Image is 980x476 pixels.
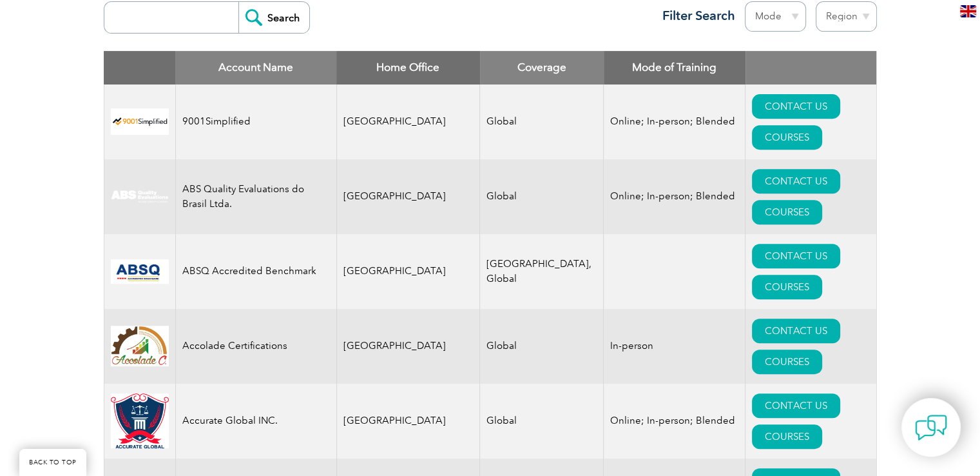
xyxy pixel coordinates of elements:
a: COURSES [752,424,822,449]
img: en [960,5,976,17]
a: COURSES [752,350,822,374]
td: Global [480,309,604,384]
td: [GEOGRAPHIC_DATA], Global [480,234,604,309]
td: Online; In-person; Blended [604,159,745,234]
a: CONTACT US [752,169,840,193]
a: COURSES [752,125,822,150]
th: Account Name: activate to sort column descending [175,51,336,84]
img: contact-chat.png [915,412,947,444]
th: : activate to sort column ascending [745,51,876,84]
a: COURSES [752,275,822,299]
input: Search [238,2,309,33]
td: Accolade Certifications [175,309,336,384]
th: Mode of Training: activate to sort column ascending [604,51,745,84]
td: [GEOGRAPHIC_DATA] [336,309,480,384]
td: Accurate Global INC. [175,384,336,459]
td: Online; In-person; Blended [604,84,745,159]
td: ABSQ Accredited Benchmark [175,234,336,309]
td: [GEOGRAPHIC_DATA] [336,234,480,309]
td: Global [480,84,604,159]
td: ABS Quality Evaluations do Brasil Ltda. [175,159,336,234]
th: Coverage: activate to sort column ascending [480,51,604,84]
a: CONTACT US [752,319,840,343]
a: CONTACT US [752,393,840,418]
img: a034a1f6-3919-f011-998a-0022489685a1-logo.png [111,393,169,449]
td: [GEOGRAPHIC_DATA] [336,84,480,159]
img: cc24547b-a6e0-e911-a812-000d3a795b83-logo.png [111,259,169,284]
td: [GEOGRAPHIC_DATA] [336,384,480,459]
td: Global [480,384,604,459]
img: c92924ac-d9bc-ea11-a814-000d3a79823d-logo.jpg [111,190,169,204]
a: CONTACT US [752,244,840,268]
td: [GEOGRAPHIC_DATA] [336,159,480,234]
td: Online; In-person; Blended [604,384,745,459]
td: Global [480,159,604,234]
img: 1a94dd1a-69dd-eb11-bacb-002248159486-logo.jpg [111,326,169,366]
img: 37c9c059-616f-eb11-a812-002248153038-logo.png [111,108,169,135]
td: In-person [604,309,745,384]
a: BACK TO TOP [19,449,86,476]
h3: Filter Search [655,8,735,24]
a: CONTACT US [752,94,840,119]
a: COURSES [752,200,822,224]
th: Home Office: activate to sort column ascending [336,51,480,84]
td: 9001Simplified [175,84,336,159]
